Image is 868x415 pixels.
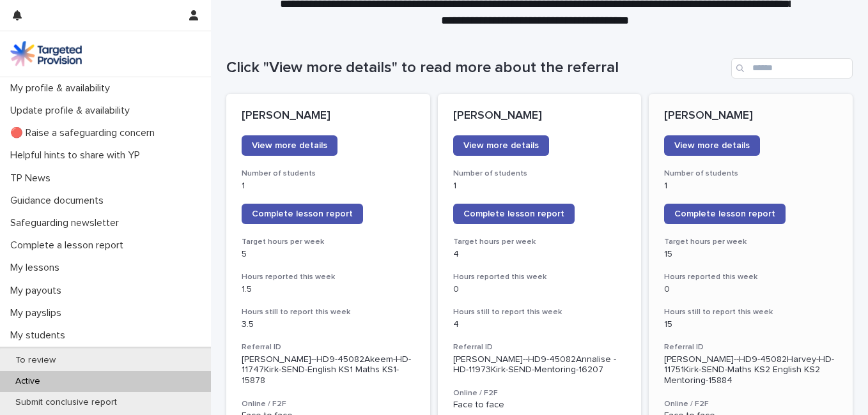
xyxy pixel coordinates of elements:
h3: Hours reported this week [242,272,415,282]
p: To review [5,355,66,366]
p: [PERSON_NAME]--HD9-45082Annalise -HD-11973Kirk-SEND-Mentoring-16207 [453,354,626,376]
h3: Online / F2F [453,388,626,398]
h3: Hours still to report this week [664,307,837,317]
p: My payouts [5,285,72,297]
p: My students [5,329,75,342]
a: Complete lesson report [664,204,786,224]
p: 15 [664,249,837,260]
a: Complete lesson report [242,204,363,224]
p: My payslips [5,307,72,319]
h1: Click "View more details" to read more about the referral [226,59,726,77]
p: Active [5,376,50,387]
h3: Online / F2F [242,399,415,409]
span: Complete lesson report [674,209,775,218]
p: 15 [664,319,837,330]
h3: Number of students [242,169,415,179]
a: View more details [242,135,337,156]
p: Safeguarding newsletter [5,217,129,229]
h3: Hours reported this week [664,272,837,282]
a: View more details [453,135,549,156]
h3: Target hours per week [664,237,837,247]
p: Guidance documents [5,195,114,207]
p: My lessons [5,262,70,274]
p: 🔴 Raise a safeguarding concern [5,127,165,139]
p: [PERSON_NAME] [242,109,415,123]
span: View more details [674,141,750,150]
a: Complete lesson report [453,204,575,224]
p: [PERSON_NAME] [664,109,837,123]
p: 1 [453,181,626,192]
p: [PERSON_NAME]--HD9-45082Akeem-HD-11747Kirk-SEND-English KS1 Maths KS1-15878 [242,354,415,386]
h3: Online / F2F [664,399,837,409]
p: 4 [453,249,626,260]
span: View more details [252,141,327,150]
p: 0 [664,284,837,295]
span: Complete lesson report [252,209,353,218]
p: Face to face [453,400,626,411]
p: 1 [242,181,415,192]
h3: Hours reported this week [453,272,626,282]
p: My profile & availability [5,82,120,94]
a: View more details [664,135,760,156]
p: [PERSON_NAME]--HD9-45082Harvey-HD-11751Kirk-SEND-Maths KS2 English KS2 Mentoring-15884 [664,354,837,386]
p: Complete a lesson report [5,239,134,252]
h3: Referral ID [664,342,837,352]
h3: Referral ID [453,342,626,352]
p: 0 [453,284,626,295]
p: 3.5 [242,319,415,330]
span: View more details [463,141,539,150]
p: 1.5 [242,284,415,295]
p: Helpful hints to share with YP [5,149,150,162]
h3: Hours still to report this week [453,307,626,317]
p: [PERSON_NAME] [453,109,626,123]
p: 5 [242,249,415,260]
p: TP News [5,172,61,185]
p: Submit conclusive report [5,397,127,408]
span: Complete lesson report [463,209,564,218]
h3: Target hours per week [242,237,415,247]
h3: Referral ID [242,342,415,352]
p: 1 [664,181,837,192]
h3: Target hours per week [453,237,626,247]
h3: Hours still to report this week [242,307,415,317]
h3: Number of students [664,169,837,179]
h3: Number of students [453,169,626,179]
img: M5nRWzHhSzIhMunXDL62 [10,41,82,66]
p: 4 [453,319,626,330]
p: Update profile & availability [5,105,140,117]
input: Search [731,58,853,79]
